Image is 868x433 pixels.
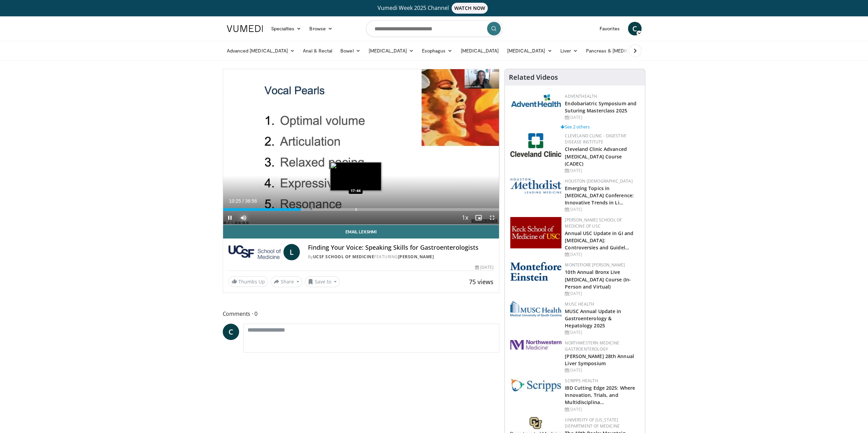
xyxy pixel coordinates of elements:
a: MUSC Health [565,301,594,307]
a: University of [US_STATE] Department of Medicine [565,417,620,429]
span: WATCH NOW [452,3,488,14]
a: Advanced [MEDICAL_DATA] [223,44,299,58]
img: UCSF School of Medicine [229,244,281,260]
img: 5c3c682d-da39-4b33-93a5-b3fb6ba9580b.jpg.150x105_q85_autocrop_double_scale_upscale_version-0.2.jpg [510,93,561,107]
img: 5e4488cc-e109-4a4e-9fd9-73bb9237ee91.png.150x105_q85_autocrop_double_scale_upscale_version-0.2.png [510,178,561,194]
a: 10th Annual Bronx Live [MEDICAL_DATA] Course (In-Person and Virtual) [565,269,631,290]
a: [MEDICAL_DATA] [365,44,418,58]
button: Pause [223,211,237,225]
a: Favorites [595,22,624,35]
a: Houston [DEMOGRAPHIC_DATA] [565,178,632,184]
button: Share [271,276,303,287]
h4: Finding Your Voice: Speaking Skills for Gastroenterologists [308,244,494,251]
div: Progress Bar [223,208,499,211]
button: Playback Rate [458,211,472,225]
a: Endobariatric Symposium and Suturing Masterclass 2025 [565,100,636,114]
button: Enable picture-in-picture mode [472,211,485,225]
a: Bowel [336,44,364,58]
a: [MEDICAL_DATA] [456,44,503,58]
img: b0142b4c-93a1-4b58-8f91-5265c282693c.png.150x105_q85_autocrop_double_scale_upscale_version-0.2.png [510,262,561,281]
a: L [283,244,300,260]
a: See 2 others [560,124,589,130]
a: Browse [305,22,337,35]
a: Thumbs Up [229,276,268,287]
a: Northwestern Medicine Gastroenterology [565,340,619,352]
a: Esophagus [418,44,457,58]
img: 37f2bdae-6af4-4c49-ae65-fb99e80643fa.png.150x105_q85_autocrop_double_scale_upscale_version-0.2.jpg [510,340,561,350]
a: Pancreas & [MEDICAL_DATA] [582,44,662,58]
a: [PERSON_NAME] [398,254,434,260]
a: UCSF School of Medicine [313,254,374,260]
input: Search topics, interventions [366,20,502,37]
a: Anal & Rectal [299,44,336,58]
div: [DATE] [565,329,639,336]
button: Save to [305,276,340,287]
div: [DATE] [565,206,639,213]
a: Annual USC Update in GI and [MEDICAL_DATA]: Controversies and Guidel… [565,230,633,251]
div: [DATE] [565,168,639,174]
img: VuMedi Logo [227,25,263,32]
img: image.jpeg [330,162,381,191]
a: Emerging Topics in [MEDICAL_DATA] Conference: Innovative Trends in Li… [565,185,634,206]
img: 28791e84-01ee-459c-8a20-346b708451fc.webp.150x105_q85_autocrop_double_scale_upscale_version-0.2.png [510,301,561,317]
div: [DATE] [565,251,639,258]
a: [MEDICAL_DATA] [503,44,556,58]
a: Cleveland Clinic - Digestive Disease Institute [565,133,627,145]
a: Scripps Health [565,378,598,384]
button: Mute [237,211,250,225]
button: Fullscreen [485,211,499,225]
span: / [242,198,244,204]
a: Specialties [267,22,306,35]
a: C [628,22,642,35]
span: 10:25 [229,198,241,204]
a: Vumedi Week 2025 ChannelWATCH NOW [228,3,641,14]
div: [DATE] [565,114,639,121]
span: 36:56 [245,198,257,204]
div: [DATE] [565,367,639,373]
span: Comments 0 [223,309,500,318]
a: MUSC Annual Update in Gastroenterology & Hepatology 2025 [565,308,621,329]
span: 75 views [469,278,494,286]
a: [PERSON_NAME] School of Medicine of USC [565,217,622,229]
a: C [223,324,239,340]
a: [PERSON_NAME] 28th Annual Liver Symposium [565,353,634,367]
h4: Related Videos [509,73,558,81]
a: Liver [556,44,582,58]
div: [DATE] [565,291,639,297]
img: c9f2b0b7-b02a-4276-a72a-b0cbb4230bc1.jpg.150x105_q85_autocrop_double_scale_upscale_version-0.2.jpg [510,378,561,392]
a: Montefiore [PERSON_NAME] [565,262,625,268]
video-js: Video Player [223,69,499,225]
img: 26c3db21-1732-4825-9e63-fd6a0021a399.jpg.150x105_q85_autocrop_double_scale_upscale_version-0.2.jpg [510,133,561,157]
div: [DATE] [475,264,494,270]
a: Cleveland Clinic Advanced [MEDICAL_DATA] Course (CADEC) [565,146,627,167]
div: By FEATURING [308,254,494,260]
div: [DATE] [565,406,639,413]
a: IBD Cutting Edge 2025: Where Innovation, Trials, and Multidisciplina… [565,385,635,405]
a: AdventHealth [565,93,597,99]
a: Email Lekshmi [223,225,499,238]
img: 7b941f1f-d101-407a-8bfa-07bd47db01ba.png.150x105_q85_autocrop_double_scale_upscale_version-0.2.jpg [510,217,561,248]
